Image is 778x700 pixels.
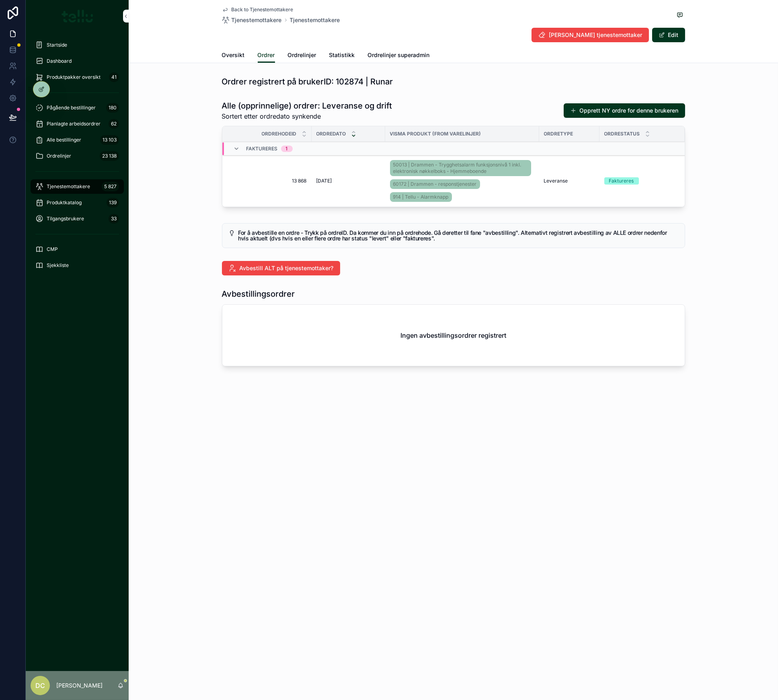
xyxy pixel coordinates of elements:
[47,105,96,111] span: Pågående bestillinger
[262,131,297,137] span: OrdrehodeID
[47,42,67,48] span: Startside
[31,258,124,273] a: Sjekkliste
[31,133,124,147] a: Alle bestillinger13 103
[31,54,124,68] a: Dashboard
[393,162,528,174] span: 50013 | Drammen - Trygghetsalarm funksjonsnivå 1 inkl. elektronisk nøkkelboks - Hjemmeboende
[31,117,124,131] a: Planlagte arbeidsordrer62
[222,76,393,87] h1: Ordrer registrert på brukerID: 102874 | Runar
[368,51,430,59] span: Ordrelinjer superadmin
[564,103,685,118] button: Opprett NY ordre for denne brukeren
[222,51,245,59] span: Oversikt
[232,16,282,24] span: Tjenestemottakere
[31,70,124,84] a: Produktpakker oversikt41
[222,288,295,300] h1: Avbestillingsordrer
[31,149,124,163] a: Ordrelinjer23 138
[47,153,71,159] span: Ordrelinjer
[222,261,340,275] button: Avbestill ALT på tjenestemottaker?
[258,48,275,63] a: Ordrer
[544,178,595,184] a: Leveranse
[47,137,81,143] span: Alle bestillinger
[544,131,573,137] span: Ordretype
[47,199,82,206] span: Produktkatalog
[31,38,124,52] a: Startside
[47,58,72,64] span: Dashboard
[47,246,58,252] span: CMP
[329,51,355,59] span: Statistikk
[532,28,649,42] button: [PERSON_NAME] tjenestemottaker
[222,100,392,111] h1: Alle (opprinnelige) ordrer: Leveranse og drift
[258,51,275,59] span: Ordrer
[652,28,685,42] button: Edit
[390,192,452,202] a: 914 | Tellu - Alarmknapp
[47,262,69,269] span: Sjekkliste
[222,16,282,24] a: Tjenestemottakere
[609,177,634,185] div: Faktureres
[26,32,129,283] div: scrollable content
[290,16,340,24] a: Tjenestemottakere
[238,230,678,241] h5: For å avbestille en ordre - Trykk på ordreID. Da kommer du inn på ordrehode. Gå deretter til fane...
[286,146,288,152] div: 1
[316,131,346,137] span: Ordredato
[288,48,316,64] a: Ordrelinjer
[47,121,101,127] span: Planlagte arbeidsordrer
[222,111,392,121] span: Sortert etter ordredato synkende
[316,178,380,184] a: [DATE]
[288,51,316,59] span: Ordrelinjer
[31,101,124,115] a: Pågående bestillinger180
[368,48,430,64] a: Ordrelinjer superadmin
[31,211,124,226] a: Tilgangsbrukere33
[549,31,643,39] span: [PERSON_NAME] tjenestemottaker
[329,48,355,64] a: Statistikk
[390,160,531,176] a: 50013 | Drammen - Trygghetsalarm funksjonsnivå 1 inkl. elektronisk nøkkelboks - Hjemmeboende
[47,216,84,222] span: Tilgangsbrukere
[31,179,124,194] a: Tjenestemottakere5 827
[232,178,307,184] a: 13 868
[31,195,124,210] a: Produktkatalog139
[109,214,119,224] div: 33
[62,10,93,23] img: App logo
[604,177,680,185] a: Faktureres
[316,178,332,184] span: [DATE]
[107,198,119,207] div: 139
[222,6,294,13] a: Back to Tjenestemottakere
[109,119,119,129] div: 62
[246,146,278,152] span: Faktureres
[100,135,119,145] div: 13 103
[47,183,90,190] span: Tjenestemottakere
[31,242,124,257] a: CMP
[240,264,334,272] span: Avbestill ALT på tjenestemottaker?
[100,151,119,161] div: 23 138
[102,182,119,191] div: 5 827
[109,72,119,82] div: 41
[106,103,119,113] div: 180
[390,158,534,203] a: 50013 | Drammen - Trygghetsalarm funksjonsnivå 1 inkl. elektronisk nøkkelboks - Hjemmeboende60172...
[56,682,103,690] p: [PERSON_NAME]
[232,6,294,13] span: Back to Tjenestemottakere
[400,330,506,340] h2: Ingen avbestillingsordrer registrert
[604,131,640,137] span: Ordrestatus
[35,681,45,690] span: DC
[390,131,481,137] span: Visma produkt (from Varelinjer)
[393,181,477,187] span: 60172 | Drammen - responstjenester
[390,179,480,189] a: 60172 | Drammen - responstjenester
[393,194,449,200] span: 914 | Tellu - Alarmknapp
[47,74,101,80] span: Produktpakker oversikt
[544,178,568,184] span: Leveranse
[222,48,245,64] a: Oversikt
